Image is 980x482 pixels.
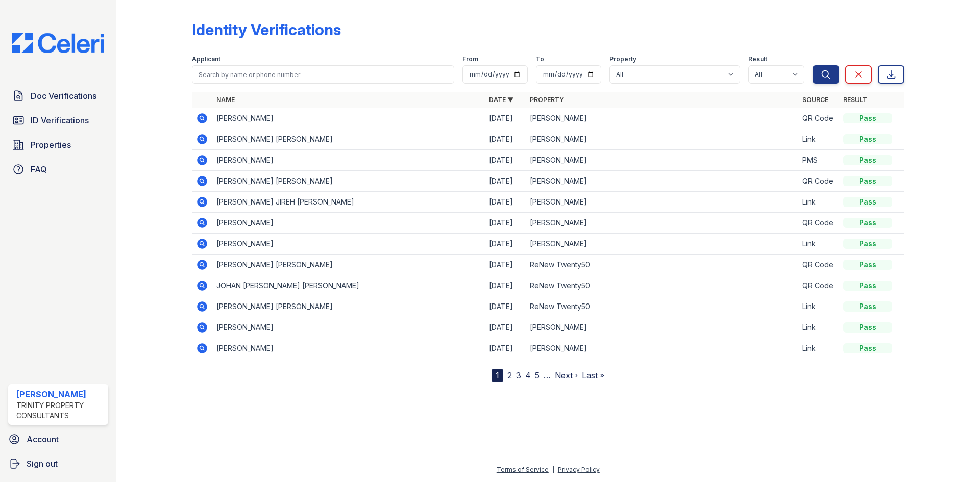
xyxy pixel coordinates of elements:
td: Link [798,338,839,359]
td: QR Code [798,213,839,234]
div: Pass [843,239,892,249]
td: [PERSON_NAME] [PERSON_NAME] [212,129,485,150]
a: Sign out [4,453,112,474]
td: [DATE] [485,255,526,275]
label: Result [748,55,767,63]
td: [PERSON_NAME] [PERSON_NAME] [212,296,485,317]
td: ReNew Twenty50 [526,275,798,296]
span: FAQ [31,163,47,175]
a: FAQ [8,159,108,180]
td: [DATE] [485,234,526,255]
td: [DATE] [485,213,526,234]
td: [DATE] [485,296,526,317]
td: [PERSON_NAME] [212,108,485,129]
div: Pass [843,176,892,186]
div: Pass [843,197,892,207]
input: Search by name or phone number [192,65,454,84]
a: Date ▼ [489,96,513,104]
label: Applicant [192,55,220,63]
td: ReNew Twenty50 [526,296,798,317]
td: [PERSON_NAME] [212,234,485,255]
a: Next › [555,370,578,380]
div: Pass [843,301,892,312]
span: Account [27,433,59,445]
td: [PERSON_NAME] JIREH [PERSON_NAME] [212,192,485,213]
a: 5 [535,370,540,380]
td: Link [798,234,839,255]
td: [PERSON_NAME] [212,317,485,338]
label: To [536,55,544,63]
td: [PERSON_NAME] [526,317,798,338]
td: [PERSON_NAME] [526,234,798,255]
td: Link [798,192,839,213]
td: QR Code [798,255,839,275]
a: 2 [507,370,512,380]
div: Identity Verifications [192,20,341,39]
div: Pass [843,260,892,270]
label: Property [609,55,636,63]
td: QR Code [798,171,839,192]
td: Link [798,129,839,150]
a: Privacy Policy [558,466,600,473]
td: [PERSON_NAME] [526,171,798,192]
label: From [462,55,478,63]
td: [PERSON_NAME] [212,338,485,359]
td: [DATE] [485,129,526,150]
td: [DATE] [485,317,526,338]
td: [DATE] [485,275,526,296]
td: [PERSON_NAME] [526,129,798,150]
div: Pass [843,281,892,291]
td: QR Code [798,275,839,296]
td: ReNew Twenty50 [526,255,798,275]
td: JOHAN [PERSON_NAME] [PERSON_NAME] [212,275,485,296]
td: Link [798,317,839,338]
a: ID Verifications [8,110,108,131]
div: Trinity Property Consultants [16,400,104,421]
td: Link [798,296,839,317]
a: Doc Verifications [8,86,108,106]
td: [PERSON_NAME] [526,150,798,171]
td: [DATE] [485,108,526,129]
td: [DATE] [485,171,526,192]
div: Pass [843,218,892,228]
img: CE_Logo_Blue-a8612792a0a2168367f1c8372b55b34899dd931a85d93a1a3d3e32e68fde9ad4.png [4,33,112,53]
a: Terms of Service [497,466,549,473]
span: ID Verifications [31,114,89,126]
span: … [544,369,551,382]
a: Account [4,429,112,449]
td: [PERSON_NAME] [526,338,798,359]
div: Pass [843,113,892,123]
td: [PERSON_NAME] [526,108,798,129]
span: Doc Verifications [31,90,96,102]
td: PMS [798,150,839,171]
a: Last » [582,370,604,380]
a: Name [216,96,235,104]
td: [DATE] [485,192,526,213]
td: [PERSON_NAME] [212,213,485,234]
span: Sign out [27,458,58,470]
a: Properties [8,135,108,155]
span: Properties [31,139,71,151]
td: [DATE] [485,150,526,171]
div: [PERSON_NAME] [16,388,104,400]
a: 4 [525,370,531,380]
div: Pass [843,155,892,165]
td: QR Code [798,108,839,129]
td: [DATE] [485,338,526,359]
a: 3 [516,370,521,380]
div: Pass [843,343,892,353]
td: [PERSON_NAME] [PERSON_NAME] [212,255,485,275]
div: Pass [843,322,892,333]
div: | [552,466,554,473]
td: [PERSON_NAME] [PERSON_NAME] [212,171,485,192]
a: Source [802,96,828,104]
td: [PERSON_NAME] [526,213,798,234]
td: [PERSON_NAME] [212,150,485,171]
div: Pass [843,134,892,144]
a: Result [843,96,867,104]
a: Property [530,96,564,104]
div: 1 [492,369,503,382]
td: [PERSON_NAME] [526,192,798,213]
